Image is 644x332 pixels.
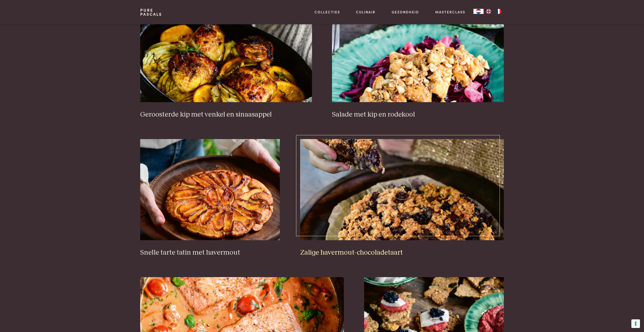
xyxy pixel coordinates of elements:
a: PurePascale [140,8,162,16]
a: Masterclass [435,9,465,15]
a: Gezondheid [392,9,419,15]
img: Snelle tarte tatin met havermout [140,139,280,240]
img: Salade met kip en rodekool [332,1,504,102]
a: Salade met kip en rodekool Salade met kip en rodekool [332,1,504,119]
a: Geroosterde kip met venkel en sinaasappel Geroosterde kip met venkel en sinaasappel [140,1,312,119]
a: EN [484,9,494,14]
div: Language [473,9,484,14]
a: Snelle tarte tatin met havermout Snelle tarte tatin met havermout [140,139,280,257]
button: Uw voorkeuren voor toestemming voor trackingtechnologieën [631,319,640,328]
img: Geroosterde kip met venkel en sinaasappel [140,1,312,102]
img: Zalige havermout-chocoladetaart [300,139,504,240]
a: NL [473,9,484,14]
h3: Snelle tarte tatin met havermout [140,248,280,257]
a: Collecties [315,9,340,15]
a: FR [494,9,504,14]
h3: Salade met kip en rodekool [332,110,504,119]
aside: Language selected: Nederlands [473,9,504,14]
a: Culinair [356,9,376,15]
h3: Geroosterde kip met venkel en sinaasappel [140,110,312,119]
a: Zalige havermout-chocoladetaart Zalige havermout-chocoladetaart [300,139,504,257]
ul: Language list [484,9,504,14]
h3: Zalige havermout-chocoladetaart [300,248,504,257]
